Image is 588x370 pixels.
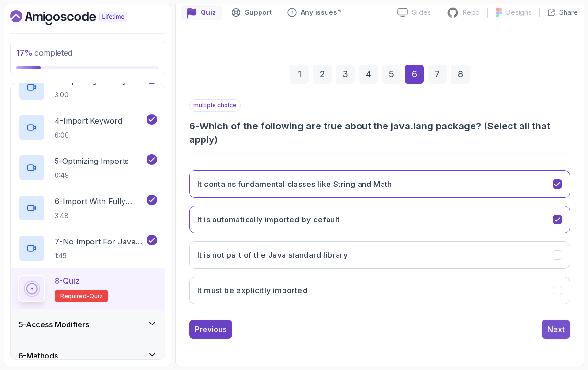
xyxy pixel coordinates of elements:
p: multiple choice [189,99,241,112]
button: 6-Import With Fully Qualified Name3:48 [18,195,157,221]
button: It is not part of the Java standard library [189,241,570,269]
p: 7 - No Import For Java Lang [55,236,145,247]
h3: It is automatically imported by default [197,214,340,225]
p: 0:49 [55,171,129,180]
h3: 6 - Methods [18,350,58,361]
p: 1:45 [55,251,145,261]
button: 3-Exploring Packages3:00 [18,74,157,101]
button: Share [539,8,578,17]
button: quiz button [181,5,222,20]
p: Quiz [201,8,216,17]
p: Designs [506,8,531,17]
div: 4 [359,65,378,84]
div: 3 [336,65,355,84]
p: Support [245,8,272,17]
button: 5-Optmizing Imports0:49 [18,154,157,181]
h3: 5 - Access Modifiers [18,319,89,330]
button: 4-Import Keyword6:00 [18,114,157,141]
div: Previous [195,324,226,335]
button: It must be explicitly imported [189,277,570,304]
p: 5 - Optmizing Imports [55,155,129,167]
p: 6:00 [55,130,122,140]
p: 6 - Import With Fully Qualified Name [55,196,145,207]
h3: It contains fundamental classes like String and Math [197,178,392,190]
h3: 6 - Which of the following are true about the java.lang package? (Select all that apply) [189,119,570,146]
div: 6 [405,65,424,84]
button: Feedback button [282,5,347,20]
p: 3:00 [55,90,134,100]
p: 8 - Quiz [55,275,79,287]
div: 8 [451,65,470,84]
h3: It must be explicitly imported [197,285,307,296]
span: completed [16,48,72,58]
p: Repo [463,8,480,17]
span: quiz [90,292,102,300]
button: 5-Access Modifiers [11,309,165,340]
div: 7 [428,65,447,84]
button: Next [542,320,570,339]
button: It contains fundamental classes like String and Math [189,170,570,198]
a: Dashboard [10,10,149,25]
div: 2 [313,65,332,84]
h3: It is not part of the Java standard library [197,249,348,261]
button: Previous [189,320,232,339]
span: 17 % [16,48,33,58]
span: Required- [60,292,90,300]
p: Any issues? [301,8,341,17]
p: Share [559,8,578,17]
div: 5 [382,65,401,84]
button: 8-QuizRequired-quiz [18,275,157,302]
p: 3:48 [55,211,145,220]
div: Next [547,324,565,335]
div: 1 [290,65,309,84]
button: Support button [226,5,278,20]
p: Slides [412,8,431,17]
button: 7-No Import For Java Lang1:45 [18,235,157,262]
button: It is automatically imported by default [189,206,570,233]
p: 4 - Import Keyword [55,115,122,127]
